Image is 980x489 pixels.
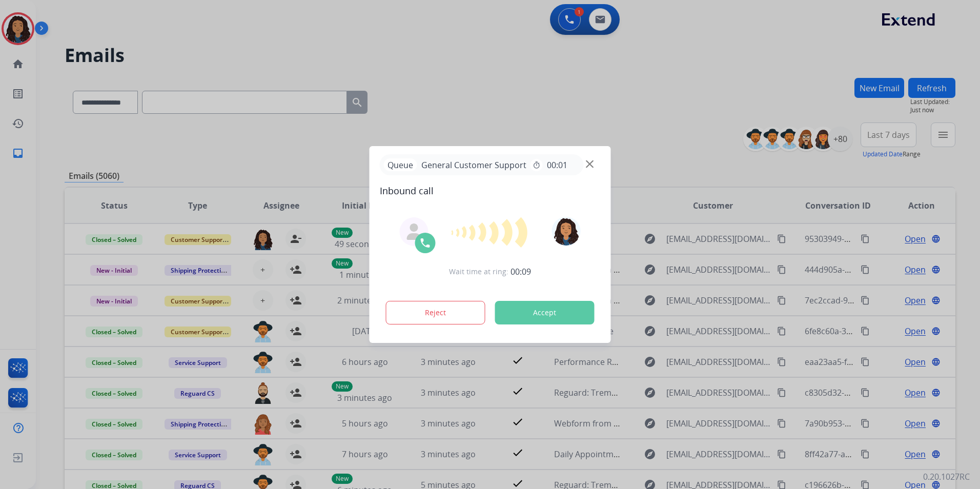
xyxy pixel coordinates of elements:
img: close-button [586,160,594,168]
span: Wait time at ring: [449,267,508,277]
img: agent-avatar [406,223,422,240]
p: Queue [384,158,417,171]
img: call-icon [419,237,432,249]
button: Accept [495,301,595,324]
span: 00:09 [511,266,531,278]
span: 00:01 [547,159,567,171]
img: avatar [552,217,580,246]
button: Reject [386,301,485,324]
mat-icon: timer [533,161,541,169]
span: General Customer Support [417,159,530,171]
p: 0.20.1027RC [923,471,970,483]
span: Inbound call [380,184,601,198]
